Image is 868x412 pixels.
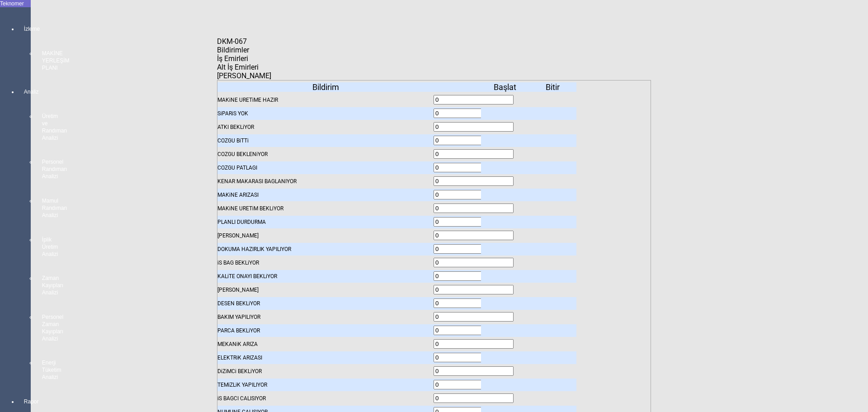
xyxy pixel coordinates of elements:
[217,71,271,80] span: [PERSON_NAME]
[434,136,514,145] input: With Spin And Buttons
[434,366,514,376] input: With Spin And Buttons
[434,149,514,159] input: With Spin And Buttons
[217,338,434,350] div: MEKANiK ARIZA
[217,365,434,378] div: DiZiMCi BEKLiYOR
[434,122,514,132] input: With Spin And Buttons
[217,311,434,323] div: BAKIM YAPILIYOR
[217,270,434,283] div: KALiTE ONAYI BEKLiYOR
[217,94,434,106] div: MAKiNE URETiME HAZIR
[217,121,434,133] div: ATKI BEKLiYOR
[434,298,514,308] input: With Spin And Buttons
[434,380,514,389] input: With Spin And Buttons
[434,163,514,172] input: With Spin And Buttons
[434,353,514,362] input: With Spin And Buttons
[217,46,249,54] span: Bildirimler
[434,393,514,403] input: With Spin And Buttons
[434,217,514,227] input: With Spin And Buttons
[217,63,259,71] span: Alt İş Emirleri
[217,216,434,228] div: PLANLI DURDURMA
[434,339,514,349] input: With Spin And Buttons
[434,109,514,118] input: With Spin And Buttons
[434,326,514,335] input: With Spin And Buttons
[434,231,514,240] input: With Spin And Buttons
[217,229,434,242] div: [PERSON_NAME]
[434,95,514,104] input: With Spin And Buttons
[434,258,514,267] input: With Spin And Buttons
[434,285,514,294] input: With Spin And Buttons
[217,107,434,120] div: SiPARiS YOK
[434,176,514,186] input: With Spin And Buttons
[217,243,434,256] div: DOKUMA HAZIRLIK YAPILIYOR
[217,37,251,46] div: DKM-067
[217,175,434,188] div: KENAR MAKARASI BAGLANIYOR
[217,161,434,174] div: COZGU PATLAGI
[217,256,434,269] div: iS BAG BEKLiYOR
[217,297,434,310] div: DESEN BEKLiYOR
[217,324,434,337] div: PARCA BEKLiYOR
[217,379,434,391] div: TEMiZLiK YAPILIYOR
[434,190,514,199] input: With Spin And Buttons
[217,189,434,201] div: MAKiNE ARIZASI
[434,204,514,213] input: With Spin And Buttons
[434,312,514,322] input: With Spin And Buttons
[481,82,528,92] div: Başlat
[529,82,576,92] div: Bitir
[217,148,434,161] div: COZGU BEKLENiYOR
[217,54,248,63] span: İş Emirleri
[217,351,434,364] div: ELEKTRiK ARIZASI
[217,134,434,147] div: COZGU BiTTi
[434,271,514,281] input: With Spin And Buttons
[217,202,434,215] div: MAKiNE URETiM BEKLiYOR
[217,82,434,92] div: Bildirim
[217,392,434,405] div: iS BAGCI CALISIYOR
[434,244,514,254] input: With Spin And Buttons
[217,284,434,296] div: [PERSON_NAME]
